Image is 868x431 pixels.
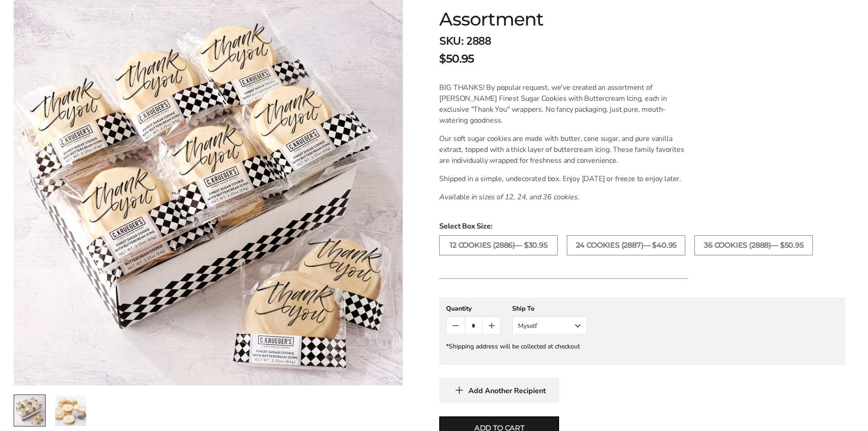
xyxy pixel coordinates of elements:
[466,34,491,48] span: 2888
[446,304,501,313] div: Quantity
[14,395,45,426] img: Just the Cookies! Thank You Assortment
[14,395,46,426] a: 1 / 2
[439,173,688,184] p: Shipped in a simple, undecorated box. Enjoy [DATE] or freeze to enjoy later.
[55,395,86,426] img: Just the Cookies! Thank You Assortment
[439,82,688,126] p: BIG THANKS! By popular request, we've created an assortment of [PERSON_NAME] Finest Sugar Cookies...
[439,133,688,166] p: Our soft sugar cookies are made with butter, cane sugar, and pure vanilla extract, topped with a ...
[468,386,546,395] span: Add Another Recipient
[512,317,587,335] button: Myself
[55,395,87,426] a: 2 / 2
[483,317,500,334] button: Count plus
[439,34,463,48] strong: SKU:
[567,235,685,255] label: 24 COOKIES (2887)— $40.95
[439,297,845,365] gfm-form: New recipient
[512,304,587,313] div: Ship To
[439,221,845,232] span: Select Box Size:
[439,51,474,67] span: $50.95
[694,235,813,255] label: 36 COOKIES (2888)— $50.95
[465,317,483,334] input: Quantity
[439,235,558,255] label: 12 COOKIES (2886)— $30.95
[447,317,464,334] button: Count minus
[446,342,838,351] div: *Shipping address will be collected at checkout
[439,378,559,403] button: Add Another Recipient
[439,192,579,202] em: Available in sizes of 12, 24, and 36 cookies.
